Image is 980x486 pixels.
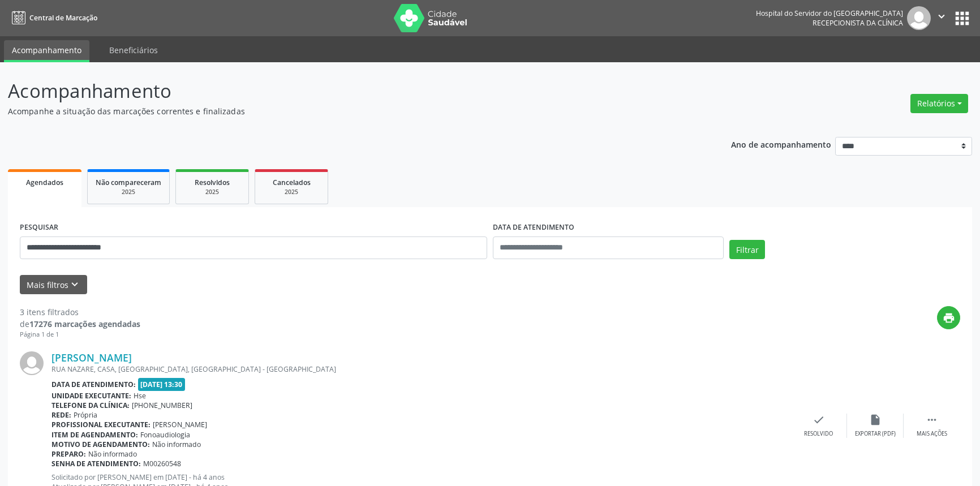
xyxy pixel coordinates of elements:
[8,77,683,105] p: Acompanhamento
[96,178,161,187] span: Não compareceram
[917,430,947,438] div: Mais ações
[29,319,140,329] strong: 17276 marcações agendadas
[813,414,825,426] i: check
[4,40,89,62] a: Acompanhamento
[96,188,161,196] div: 2025
[51,401,130,410] b: Telefone da clínica:
[935,10,948,23] i: 
[74,410,97,420] span: Própria
[273,178,311,187] span: Cancelados
[804,430,833,438] div: Resolvido
[8,8,97,27] a: Central de Marcação
[756,8,903,18] div: Hospital do Servidor do [GEOGRAPHIC_DATA]
[26,178,63,187] span: Agendados
[51,410,71,420] b: Rede:
[493,219,574,236] label: DATA DE ATENDIMENTO
[943,312,955,324] i: print
[263,188,320,196] div: 2025
[8,105,683,117] p: Acompanhe a situação das marcações correntes e finalizadas
[926,414,938,426] i: 
[51,351,132,364] a: [PERSON_NAME]
[152,440,201,449] span: Não informado
[952,8,972,28] button: apps
[729,240,765,259] button: Filtrar
[51,380,136,389] b: Data de atendimento:
[101,40,166,60] a: Beneficiários
[910,94,968,113] button: Relatórios
[813,18,903,28] span: Recepcionista da clínica
[20,306,140,318] div: 3 itens filtrados
[20,330,140,339] div: Página 1 de 1
[20,275,87,295] button: Mais filtroskeyboard_arrow_down
[20,351,44,375] img: img
[140,430,190,440] span: Fonoaudiologia
[132,401,192,410] span: [PHONE_NUMBER]
[195,178,230,187] span: Resolvidos
[134,391,146,401] span: Hse
[88,449,137,459] span: Não informado
[907,6,931,30] img: img
[51,449,86,459] b: Preparo:
[51,430,138,440] b: Item de agendamento:
[51,440,150,449] b: Motivo de agendamento:
[29,13,97,23] span: Central de Marcação
[51,391,131,401] b: Unidade executante:
[20,318,140,330] div: de
[68,278,81,291] i: keyboard_arrow_down
[138,378,186,391] span: [DATE] 13:30
[51,420,151,429] b: Profissional executante:
[20,219,58,236] label: PESQUISAR
[869,414,882,426] i: insert_drive_file
[51,364,790,374] div: RUA NAZARE, CASA, [GEOGRAPHIC_DATA], [GEOGRAPHIC_DATA] - [GEOGRAPHIC_DATA]
[153,420,207,429] span: [PERSON_NAME]
[143,459,181,468] span: M00260548
[731,137,831,151] p: Ano de acompanhamento
[931,6,952,30] button: 
[937,306,960,329] button: print
[184,188,240,196] div: 2025
[51,459,141,468] b: Senha de atendimento:
[855,430,896,438] div: Exportar (PDF)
